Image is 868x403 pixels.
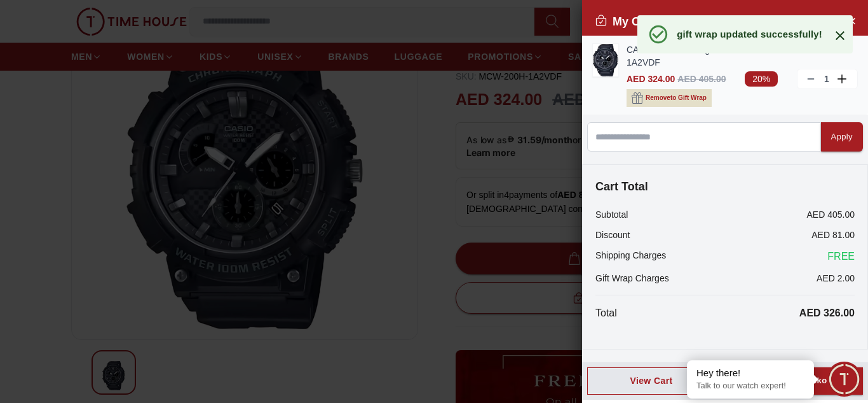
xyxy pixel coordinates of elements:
img: ... [593,44,618,76]
p: AED 81.00 [811,229,855,241]
p: AED 326.00 [799,306,855,321]
h4: Cart Total [595,178,855,195]
h2: My Cart [595,13,654,31]
p: 1 [822,73,832,85]
p: Shipping Charges [595,249,666,264]
span: FREE [827,249,855,264]
button: Apply [821,122,863,152]
p: Total [595,306,617,321]
p: Gift Wrap Charges [595,272,669,285]
p: Talk to our watch expert! [696,381,804,392]
p: AED 2.00 [817,272,855,285]
button: Close Account [841,10,862,31]
div: Apply [831,130,853,145]
button: Removeto Gift Wrap [627,89,712,107]
span: AED 405.00 [677,74,726,84]
div: View Cart [598,374,705,387]
span: 20% [745,71,778,87]
p: AED 405.00 [807,208,855,221]
div: gift wrap updated successfully! [677,27,822,41]
p: Subtotal [595,208,628,221]
button: View Cart [587,367,715,395]
div: Chat Widget [827,362,862,397]
span: AED 324.00 [627,74,675,84]
p: Discount [595,229,630,241]
a: CASIO Men's Analog Black Dial Watch - MCW-200H-1A2VDF [627,43,858,69]
div: Hey there! [696,367,804,379]
span: Remove to Gift Wrap [646,92,707,104]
